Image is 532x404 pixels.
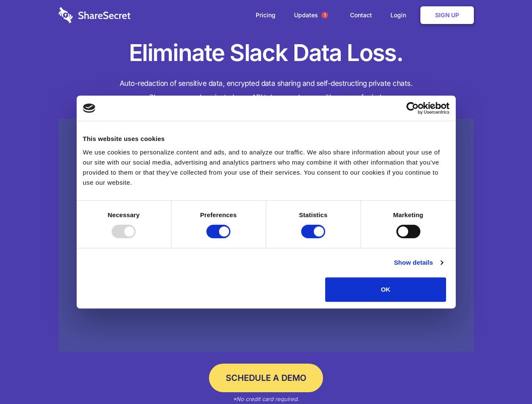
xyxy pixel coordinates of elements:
strong: Statistics [299,211,328,218]
a: Usercentrics Cookiebot - opens in a new window [376,102,449,114]
a: Pricing [247,2,284,28]
img: logo-wordmark-white-trans-d4663122ce5f474addd5e946df7df03e33cb6a1c49d2221995e7729f52c070b2.svg [59,7,131,23]
h1: Eliminate Slack Data Loss. [59,38,474,68]
a: Show details [394,258,443,268]
a: Contact [342,2,380,28]
button: OK [325,277,446,302]
a: Schedule a Demo [209,364,323,392]
a: Wistia video thumbnail [59,119,474,352]
strong: Marketing [393,211,423,218]
div: This website uses cookies [83,134,449,144]
strong: Preferences [200,211,237,218]
strong: Necessary [108,211,140,218]
a: Sign Up [420,6,474,24]
h4: Auto-redaction of sensitive data, encrypted data sharing and self-destructing private chats. Shar... [59,77,474,104]
span: 1 [321,12,328,19]
img: logo [83,104,96,113]
a: Login [382,2,419,28]
em: *No credit card required. [233,396,299,402]
div: We use cookies to personalize content and ads, and to analyze our traffic. We also share informat... [83,147,449,188]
